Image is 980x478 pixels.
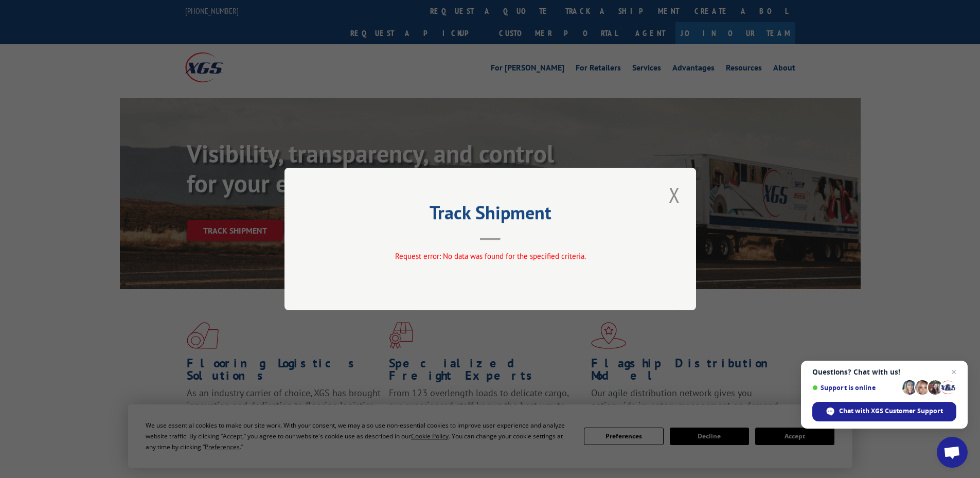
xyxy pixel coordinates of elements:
[336,205,645,225] h2: Track Shipment
[812,384,899,392] span: Support is online
[812,402,956,421] span: Chat with XGS Customer Support
[839,406,943,416] span: Chat with XGS Customer Support
[666,181,683,209] button: Close modal
[395,251,585,261] span: Request error: No data was found for the specified criteria.
[812,368,956,376] span: Questions? Chat with us!
[937,437,968,468] a: Open chat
